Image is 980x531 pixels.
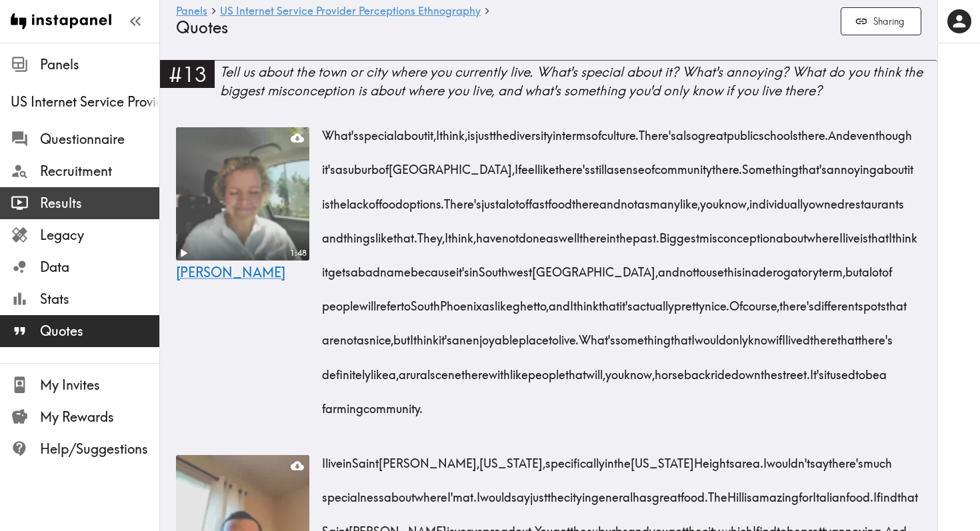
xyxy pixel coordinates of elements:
[406,352,430,386] span: rural
[591,114,601,148] span: of
[744,476,752,510] span: is
[40,162,159,181] span: Recruitment
[379,148,389,182] span: of
[176,5,207,18] a: Panels
[447,476,463,510] span: I'm
[430,352,461,386] span: scene
[176,263,285,282] a: [PERSON_NAME]
[759,114,798,148] span: schools
[481,182,499,216] span: just
[322,251,328,284] span: it
[393,318,410,352] span: but
[335,148,343,182] span: a
[513,284,549,318] span: ghetto,
[700,182,719,216] span: you
[845,251,862,284] span: but
[798,114,828,148] span: there.
[379,442,479,476] span: [PERSON_NAME],
[679,251,696,284] span: not
[322,217,343,251] span: and
[330,182,347,216] span: the
[719,182,749,216] span: know,
[376,284,401,318] span: refer
[322,442,325,476] span: I
[427,114,436,148] span: it,
[841,7,921,36] button: Sharing
[743,284,779,318] span: course,
[705,284,729,318] span: nice.
[763,442,767,476] span: I
[799,476,813,510] span: for
[403,182,444,216] span: options.
[220,63,937,100] div: Tell us about the town or city where you currently live. What's special about it? What's annoying...
[547,476,564,510] span: the
[607,148,614,182] span: a
[559,217,579,251] span: well
[358,251,380,284] span: bad
[160,60,215,88] div: #13
[726,318,748,352] span: only
[436,114,439,148] span: I
[11,93,159,111] span: US Internet Service Provider Perceptions Ethnography
[549,284,570,318] span: and
[637,182,650,216] span: as
[858,284,886,318] span: spots
[518,148,537,182] span: feel
[742,251,751,284] span: in
[882,251,892,284] span: of
[724,251,742,284] span: this
[892,217,917,251] span: think
[729,284,743,318] span: Of
[680,182,700,216] span: like,
[839,217,843,251] span: I
[579,217,607,251] span: there
[479,251,532,284] span: Southwest
[782,318,785,352] span: I
[564,476,582,510] span: city
[322,284,359,318] span: people
[40,130,159,149] span: Questionnaire
[807,217,839,251] span: where
[351,251,358,284] span: a
[220,5,481,18] a: US Internet Service Provider Perceptions Ethnography
[691,318,695,352] span: I
[528,352,565,386] span: people
[819,251,845,284] span: term,
[579,318,615,352] span: What's
[850,114,875,148] span: even
[573,284,599,318] span: think
[639,114,676,148] span: There's
[410,318,413,352] span: I
[875,114,912,148] span: though
[868,217,889,251] span: that
[452,318,466,352] span: an
[862,251,869,284] span: a
[671,318,691,352] span: that
[767,442,810,476] span: wouldn't
[380,251,411,284] span: name
[548,182,572,216] span: food
[599,284,619,318] span: that
[456,251,469,284] span: it's
[605,352,624,386] span: you
[652,476,681,510] span: great
[813,476,846,510] span: Italian
[347,182,369,216] span: lack
[515,148,518,182] span: I
[694,442,735,476] span: Heights
[582,476,591,510] span: in
[759,251,819,284] span: derogatory
[40,376,159,394] span: My Invites
[555,148,590,182] span: there's
[286,248,309,259] div: 1:48
[843,217,860,251] span: live
[650,182,680,216] span: many
[586,352,605,386] span: will,
[357,318,369,352] span: as
[907,148,913,182] span: it
[393,217,417,251] span: that.
[590,148,607,182] span: still
[863,442,892,476] span: much
[40,226,159,245] span: Legacy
